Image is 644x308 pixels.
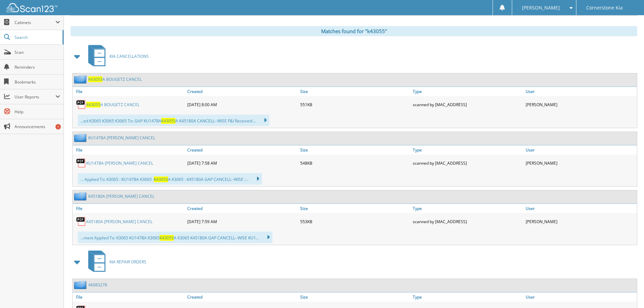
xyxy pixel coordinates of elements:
[524,215,637,228] div: [PERSON_NAME]
[186,292,299,302] a: Created
[73,145,186,155] a: File
[299,204,411,213] a: Size
[524,87,637,96] a: User
[55,124,61,129] div: 1
[73,292,186,302] a: File
[76,99,86,110] img: PDF.png
[161,118,175,124] span: K43055
[78,173,262,185] div: ... Applied To: K3065 : KU1478A K3065 : A K3065 : K45180A GAP CANCELL--WISE :...
[186,145,299,155] a: Created
[84,43,149,70] a: KIA CANCELLATIONS
[76,216,86,227] img: PDF.png
[299,98,411,111] div: 551KB
[76,158,86,168] img: PDF.png
[74,75,88,84] img: folder2.png
[86,160,153,166] a: KU1478A [PERSON_NAME] CANCEL
[15,79,60,85] span: Bookmarks
[186,87,299,96] a: Created
[88,193,154,199] a: K45180A [PERSON_NAME] CANCEL
[88,76,102,82] span: K43055
[524,156,637,170] div: [PERSON_NAME]
[160,235,174,241] span: K43055
[110,259,146,265] span: KIA REPAIR ORDERS
[299,87,411,96] a: Size
[73,87,186,96] a: File
[586,6,623,10] span: Cornerstone Kia
[186,204,299,213] a: Created
[15,64,60,70] span: Reminders
[74,192,88,200] img: folder2.png
[411,145,524,155] a: Type
[411,292,524,302] a: Type
[15,20,55,25] span: Cabinets
[154,176,168,182] span: K43055
[7,3,57,12] img: scan123-logo-white.svg
[524,98,637,111] div: [PERSON_NAME]
[524,204,637,213] a: User
[186,215,299,228] div: [DATE] 7:59 AM
[299,292,411,302] a: Size
[411,87,524,96] a: Type
[411,156,524,170] div: scanned by [MAC_ADDRESS]
[71,26,637,36] div: Matches found for "k43055"
[110,53,149,59] span: KIA CANCELLATIONS
[84,248,146,275] a: KIA REPAIR ORDERS
[86,219,152,224] a: K45180A [PERSON_NAME] CANCEL
[86,102,140,108] a: K43055A BOUGETZ CANCEL
[299,156,411,170] div: 548KB
[299,145,411,155] a: Size
[411,215,524,228] div: scanned by [MAC_ADDRESS]
[73,204,186,213] a: File
[88,135,155,141] a: KU1478A [PERSON_NAME] CANCEL
[15,109,60,115] span: Help
[299,215,411,228] div: 553KB
[15,49,60,55] span: Scan
[88,76,142,82] a: K43055A BOUGETZ CANCEL
[15,34,59,40] span: Search
[88,282,107,288] a: 46083278
[78,115,269,126] div: ...ed K3065 K3065 K3065 To: GAP KU1478A A K45180A CANCELL--WISE F&I Received:...
[15,124,60,129] span: Announcements
[522,6,560,10] span: [PERSON_NAME]
[74,281,88,289] img: folder2.png
[411,204,524,213] a: Type
[86,102,100,108] span: K43055
[15,94,55,100] span: User Reports
[74,134,88,142] img: folder2.png
[186,98,299,111] div: [DATE] 8:00 AM
[78,232,272,243] div: ...ment Applied To: K3065 KU1478A K3065 A K3065 K45180A GAP CANCELL--WISE KU1...
[411,98,524,111] div: scanned by [MAC_ADDRESS]
[524,292,637,302] a: User
[524,145,637,155] a: User
[186,156,299,170] div: [DATE] 7:58 AM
